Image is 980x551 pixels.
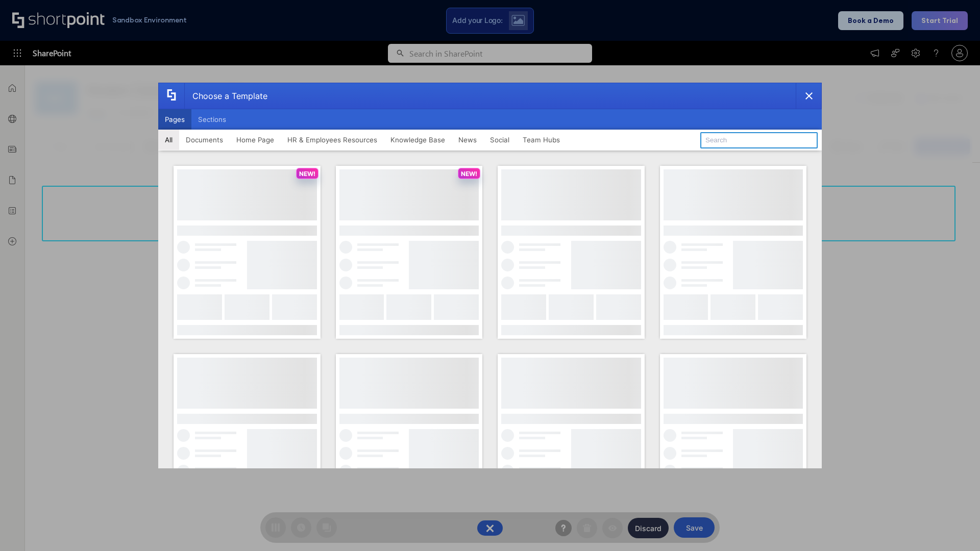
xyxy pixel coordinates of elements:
button: Knowledge Base [384,130,452,150]
button: Sections [191,109,233,130]
iframe: Chat Widget [929,502,980,551]
button: Pages [158,109,191,130]
p: NEW! [461,170,477,178]
button: HR & Employees Resources [281,130,384,150]
p: NEW! [299,170,315,178]
button: All [158,130,179,150]
button: Social [483,130,516,150]
input: Search [700,132,818,148]
button: Home Page [230,130,281,150]
button: Documents [179,130,230,150]
button: News [452,130,483,150]
div: Choose a Template [184,83,267,109]
div: template selector [158,83,822,468]
button: Team Hubs [516,130,567,150]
